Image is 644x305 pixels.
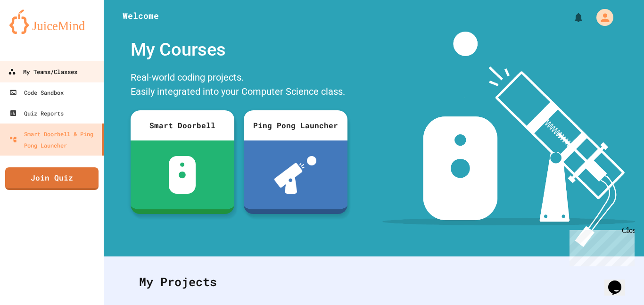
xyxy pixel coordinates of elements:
[126,32,352,68] div: My Courses
[9,9,94,34] img: logo-orange.svg
[131,110,234,140] div: Smart Doorbell
[9,107,64,119] div: Quiz Reports
[555,9,586,25] div: My Notifications
[4,4,65,60] div: Chat with us now!Close
[604,267,635,296] iframe: chat widget
[169,156,196,194] img: sdb-white.svg
[586,7,616,28] div: My Account
[274,156,316,194] img: ppl-with-ball.png
[244,110,347,140] div: Ping Pong Launcher
[126,68,352,103] div: Real-world coding projects. Easily integrated into your Computer Science class.
[5,167,99,190] a: Join Quiz
[566,226,635,266] iframe: chat widget
[9,87,64,98] div: Code Sandbox
[130,264,618,300] div: My Projects
[382,32,635,247] img: banner-image-my-projects.png
[9,128,98,151] div: Smart Doorbell & Ping Pong Launcher
[8,66,77,78] div: My Teams/Classes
